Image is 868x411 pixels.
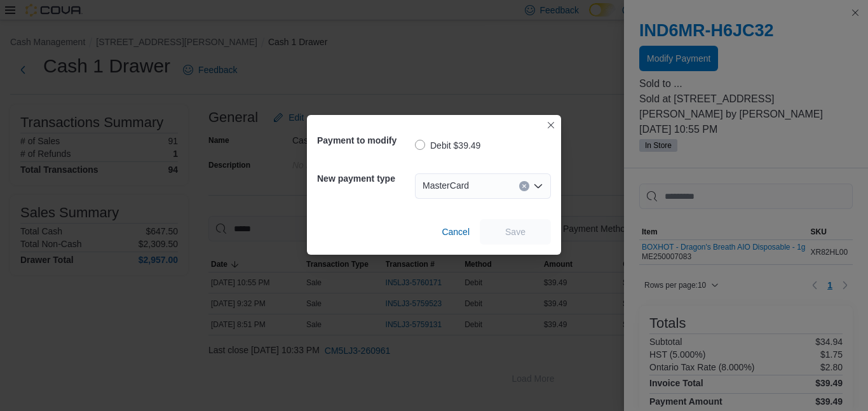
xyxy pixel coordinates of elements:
[519,181,529,191] button: Clear input
[317,128,412,153] h5: Payment to modify
[543,118,559,133] button: Closes this modal window
[415,138,480,153] label: Debit $39.49
[442,226,470,238] span: Cancel
[437,219,475,245] button: Cancel
[480,219,551,245] button: Save
[533,181,543,191] button: Open list of options
[474,179,475,194] input: Accessible screen reader label
[505,226,526,238] span: Save
[423,178,469,193] span: MasterCard
[317,166,412,191] h5: New payment type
